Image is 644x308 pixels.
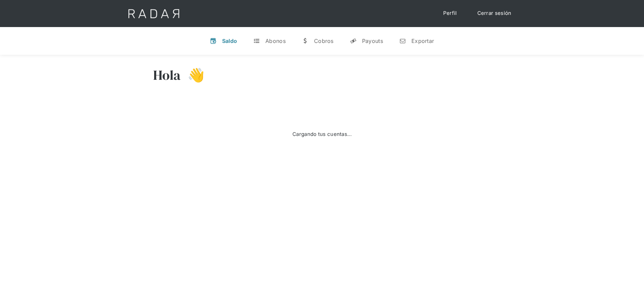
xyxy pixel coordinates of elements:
div: Exportar [411,38,434,44]
h3: Hola [153,67,181,84]
div: Cobros [314,38,334,44]
div: Payouts [362,38,383,44]
a: Cerrar sesión [471,7,518,20]
div: Abonos [265,38,286,44]
div: v [210,38,217,44]
div: y [350,38,357,44]
div: Saldo [222,38,237,44]
h3: 👋 [181,67,205,84]
div: w [302,38,309,44]
div: n [399,38,406,44]
a: Perfil [436,7,464,20]
div: t [253,38,260,44]
div: Cargando tus cuentas... [292,131,352,138]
